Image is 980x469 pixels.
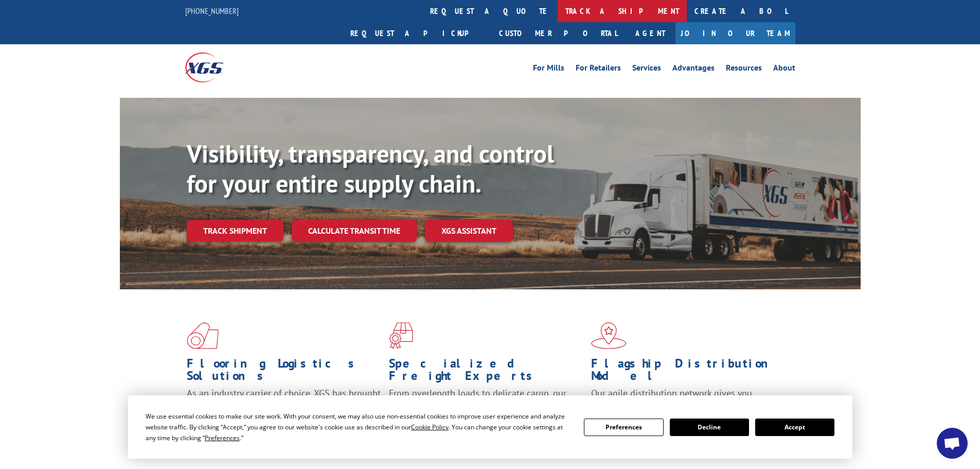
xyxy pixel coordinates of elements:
[755,419,834,436] button: Accept
[187,357,381,387] h1: Flooring Logistics Solutions
[675,22,795,44] a: Join Our Team
[411,423,449,431] span: Cookie Policy
[491,22,625,44] a: Customer Portal
[128,395,852,459] div: Cookie Consent Prompt
[632,64,661,75] a: Services
[343,22,491,44] a: Request a pickup
[187,387,381,424] span: As an industry carrier of choice, XGS has brought innovation and dedication to flooring logistics...
[533,64,564,75] a: For Mills
[146,411,572,443] div: We use essential cookies to make our site work. With your consent, we may also use non-essential ...
[187,137,554,199] b: Visibility, transparency, and control for your entire supply chain.
[187,322,219,349] img: xgs-icon-total-supply-chain-intelligence-red
[389,357,583,387] h1: Specialized Freight Experts
[591,387,780,411] span: Our agile distribution network gives you nationwide inventory management on demand.
[425,220,513,242] a: XGS ASSISTANT
[389,322,413,349] img: xgs-icon-focused-on-flooring-red
[670,419,749,436] button: Decline
[576,64,621,75] a: For Retailers
[389,387,583,433] p: From overlength loads to delicate cargo, our experienced staff knows the best way to move your fr...
[773,64,795,75] a: About
[591,357,786,387] h1: Flagship Distribution Model
[292,220,417,242] a: Calculate transit time
[672,64,715,75] a: Advantages
[205,433,240,442] span: Preferences
[185,6,239,16] a: [PHONE_NUMBER]
[937,428,968,459] div: Open chat
[584,419,663,436] button: Preferences
[591,322,627,349] img: xgs-icon-flagship-distribution-model-red
[625,22,675,44] a: Agent
[726,64,762,75] a: Resources
[187,220,283,241] a: Track shipment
